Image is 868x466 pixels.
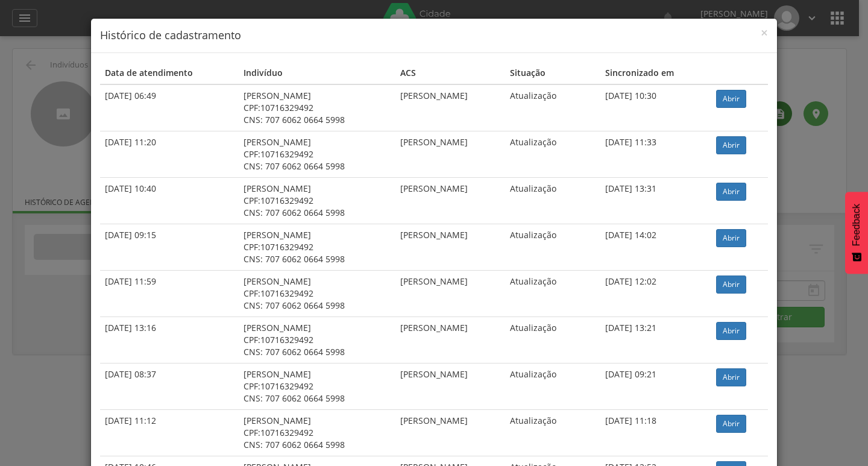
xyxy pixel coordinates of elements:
div: CPF: [244,334,391,346]
span: 10716329492 [260,148,313,160]
div: Atualização [510,90,596,102]
td: [DATE] 13:16 [100,316,239,363]
div: [PERSON_NAME] [244,229,391,241]
div: Atualização [510,183,596,195]
td: [PERSON_NAME] [395,316,505,363]
a: Abrir [716,90,746,108]
th: Sincronizado em [600,62,711,84]
td: [PERSON_NAME] [395,409,505,456]
td: [PERSON_NAME] [395,131,505,177]
span: 10716329492 [260,241,313,253]
div: [PERSON_NAME] [244,322,391,334]
td: [PERSON_NAME] [395,84,505,131]
td: [DATE] 11:59 [100,270,239,316]
a: Abrir [716,276,746,294]
div: CNS: 707 6062 0664 5998 [244,439,391,451]
span: 10716329492 [260,288,313,299]
td: [PERSON_NAME] [395,224,505,270]
td: [PERSON_NAME] [395,177,505,224]
th: ACS [395,62,505,84]
a: Abrir [716,322,746,340]
a: Abrir [716,368,746,386]
div: CNS: 707 6062 0664 5998 [244,300,391,312]
td: [DATE] 08:37 [100,363,239,409]
a: Abrir [716,136,746,154]
td: [DATE] 10:30 [600,84,711,131]
a: Abrir [716,415,746,433]
div: CPF: [244,148,391,160]
button: Close [761,27,768,39]
td: [DATE] 09:15 [100,224,239,270]
div: CPF: [244,102,391,114]
span: 10716329492 [260,380,313,392]
div: [PERSON_NAME] [244,276,391,288]
a: Abrir [716,183,746,201]
td: [DATE] 10:40 [100,177,239,224]
div: Atualização [510,229,596,241]
div: CPF: [244,195,391,207]
div: [PERSON_NAME] [244,90,391,102]
div: [PERSON_NAME] [244,136,391,148]
div: CNS: 707 6062 0664 5998 [244,207,391,219]
span: 10716329492 [260,334,313,345]
th: Data de atendimento [100,62,239,84]
td: [DATE] 06:49 [100,84,239,131]
td: [DATE] 13:31 [600,177,711,224]
div: CPF: [244,427,391,439]
div: [PERSON_NAME] [244,415,391,427]
td: [DATE] 11:18 [600,409,711,456]
td: [DATE] 11:33 [600,131,711,177]
div: Atualização [510,368,596,380]
td: [DATE] 13:21 [600,316,711,363]
th: Indivíduo [239,62,396,84]
div: [PERSON_NAME] [244,368,391,380]
td: [PERSON_NAME] [395,363,505,409]
td: [DATE] 11:12 [100,409,239,456]
div: Atualização [510,322,596,334]
div: CPF: [244,288,391,300]
div: CNS: 707 6062 0664 5998 [244,346,391,358]
td: [DATE] 14:02 [600,224,711,270]
a: Abrir [716,229,746,247]
span: × [761,24,768,41]
td: [PERSON_NAME] [395,270,505,316]
div: Atualização [510,276,596,288]
td: [DATE] 11:20 [100,131,239,177]
div: CNS: 707 6062 0664 5998 [244,392,391,405]
th: Situação [505,62,601,84]
span: 10716329492 [260,195,313,206]
span: 10716329492 [260,427,313,438]
div: Atualização [510,415,596,427]
div: Atualização [510,136,596,148]
div: CNS: 707 6062 0664 5998 [244,114,391,126]
div: [PERSON_NAME] [244,183,391,195]
div: CPF: [244,380,391,392]
span: 10716329492 [260,102,313,113]
span: Feedback [851,204,862,246]
h4: Histórico de cadastramento [100,28,768,43]
td: [DATE] 09:21 [600,363,711,409]
button: Feedback - Mostrar pesquisa [845,192,868,274]
div: CPF: [244,241,391,253]
div: CNS: 707 6062 0664 5998 [244,253,391,265]
div: CNS: 707 6062 0664 5998 [244,160,391,172]
td: [DATE] 12:02 [600,270,711,316]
